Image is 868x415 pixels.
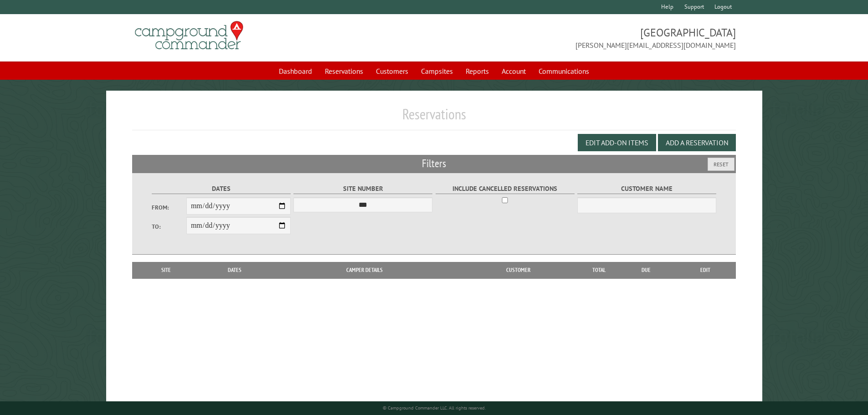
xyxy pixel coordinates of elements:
img: Campground Commander [132,18,246,53]
button: Add a Reservation [658,134,736,151]
th: Camper Details [274,262,455,278]
a: Customers [370,62,414,80]
h2: Filters [132,155,736,172]
label: Dates [152,184,291,194]
label: Site Number [293,184,432,194]
button: Reset [708,158,734,171]
label: Include Cancelled Reservations [436,184,575,194]
a: Reports [460,62,494,80]
th: Customer [455,262,581,278]
label: From: [152,203,186,212]
a: Communications [533,62,595,80]
th: Site [137,262,196,278]
th: Due [617,262,675,278]
th: Edit [675,262,736,278]
label: Customer Name [577,184,716,194]
small: © Campground Commander LLC. All rights reserved. [383,405,486,411]
a: Reservations [319,62,369,80]
label: To: [152,222,186,231]
a: Dashboard [273,62,318,80]
th: Total [581,262,617,278]
span: [GEOGRAPHIC_DATA] [PERSON_NAME][EMAIL_ADDRESS][DOMAIN_NAME] [434,25,736,51]
th: Dates [196,262,274,278]
a: Account [496,62,531,80]
h1: Reservations [132,105,736,130]
a: Campsites [416,62,458,80]
button: Edit Add-on Items [578,134,656,151]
